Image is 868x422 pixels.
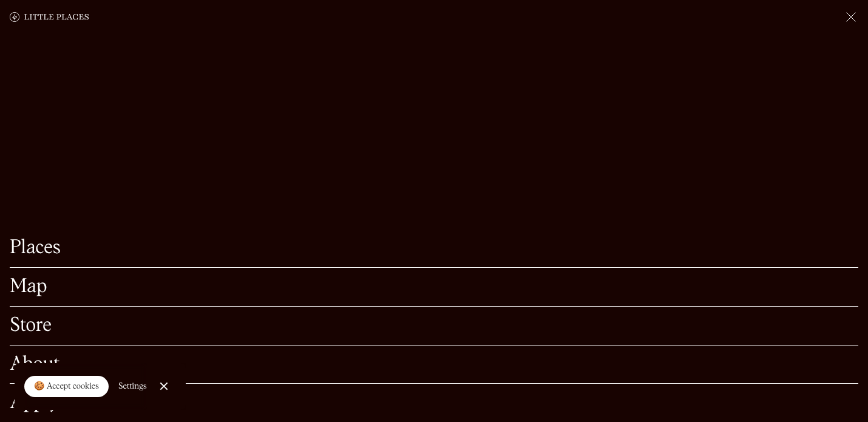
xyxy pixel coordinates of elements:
[118,373,147,400] a: Settings
[10,239,858,257] a: Places
[10,277,858,296] a: Map
[10,393,858,412] a: Apply
[10,316,858,335] a: Store
[34,381,99,393] div: 🍪 Accept cookies
[118,382,147,390] div: Settings
[10,355,858,374] a: About
[152,374,176,398] a: Close Cookie Popup
[24,376,109,398] a: 🍪 Accept cookies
